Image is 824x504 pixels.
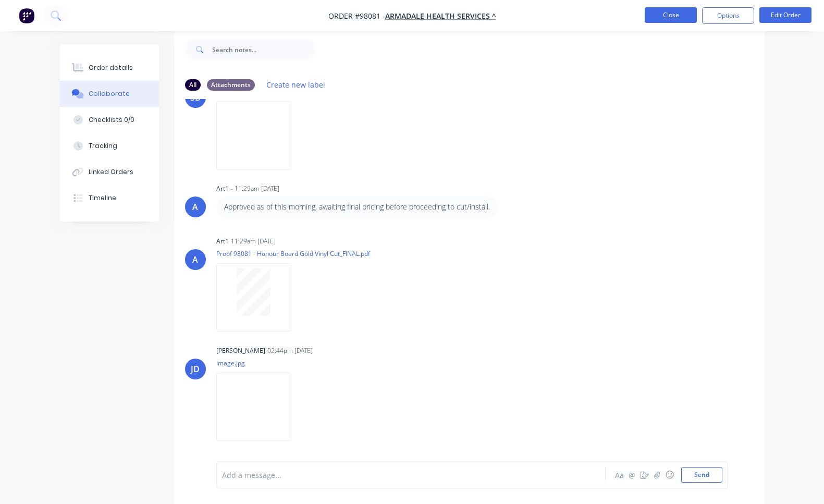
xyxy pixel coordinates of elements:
div: A [192,253,198,266]
a: ARMADALE HEALTH SERVICES ^ [385,11,496,21]
button: ☺ [663,469,676,481]
div: Tracking [89,141,117,151]
button: @ [626,469,638,481]
button: Send [681,467,722,483]
div: [PERSON_NAME] [216,346,265,355]
div: All [185,79,201,91]
button: Aa [613,469,626,481]
button: Collaborate [60,81,159,107]
button: Tracking [60,133,159,159]
img: Factory [19,8,34,23]
div: Timeline [89,193,116,203]
button: Order details [60,55,159,81]
div: art1 [216,184,229,193]
div: - 11:29am [DATE] [231,184,279,193]
input: Search notes... [212,39,315,60]
div: Collaborate [89,89,130,99]
p: Proof 98081 - Honour Board Gold Vinyl Cut_FINAL.pdf [216,249,370,258]
div: 11:29am [DATE] [231,237,276,246]
div: Linked Orders [89,167,133,177]
button: Options [702,7,754,24]
button: Linked Orders [60,159,159,185]
div: Checklists 0/0 [89,115,134,125]
p: Approved as of this morning, awaiting final pricing before proceeding to cut/install. [224,202,490,212]
p: image.jpg [216,359,302,367]
button: Checklists 0/0 [60,107,159,133]
div: A [192,201,198,213]
button: Timeline [60,185,159,211]
button: Close [645,7,697,23]
div: art1 [216,237,229,246]
button: Create new label [261,78,331,92]
button: Edit Order [759,7,811,23]
div: Order details [89,63,133,72]
div: Attachments [207,79,255,91]
span: Order #98081 - [328,11,385,21]
div: JD [191,363,200,375]
div: 02:44pm [DATE] [267,346,313,355]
